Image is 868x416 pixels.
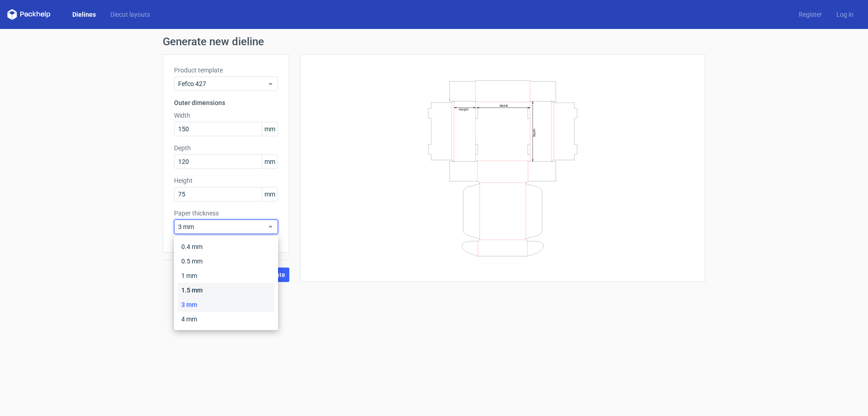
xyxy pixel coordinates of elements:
[174,209,278,218] label: Paper thickness
[262,187,278,201] span: mm
[174,111,278,120] label: Width
[178,268,274,283] div: 1 mm
[178,222,267,231] span: 3 mm
[178,312,274,326] div: 4 mm
[174,176,278,185] label: Height
[65,10,103,19] a: Dielines
[174,66,278,75] label: Product template
[459,107,468,111] text: Height
[262,122,278,136] span: mm
[178,254,274,268] div: 0.5 mm
[174,143,278,153] label: Depth
[103,10,157,19] a: Diecut layouts
[178,239,274,254] div: 0.4 mm
[178,79,267,88] span: Fefco 427
[533,128,536,136] text: Depth
[163,36,705,47] h1: Generate new dieline
[178,297,274,312] div: 3 mm
[792,10,829,19] a: Register
[178,283,274,297] div: 1.5 mm
[262,155,278,168] span: mm
[500,103,508,107] text: Width
[174,98,278,107] h3: Outer dimensions
[829,10,861,19] a: Log in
